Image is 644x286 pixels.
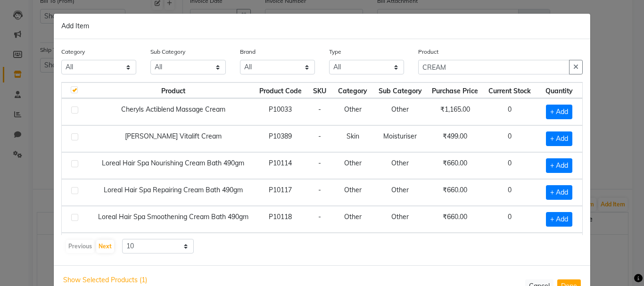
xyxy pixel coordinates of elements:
[307,82,332,98] th: SKU
[332,152,373,179] td: Other
[483,233,536,260] td: 1
[373,233,427,260] td: Other
[418,48,438,56] label: Product
[92,206,254,233] td: Loreal Hair Spa Smoothening Cream Bath 490gm
[92,125,254,152] td: [PERSON_NAME] Vitalift Cream
[483,179,536,206] td: 0
[483,152,536,179] td: 0
[546,131,572,146] span: + Add
[332,125,373,152] td: Skin
[427,152,484,179] td: ₹660.00
[483,98,536,125] td: 0
[63,275,147,285] span: Show Selected Products (1)
[254,179,307,206] td: P10117
[92,152,254,179] td: Loreal Hair Spa Nourishing Cream Bath 490gm
[307,233,332,260] td: -
[61,48,85,56] label: Category
[418,60,570,74] input: Search or Scan Product
[483,82,536,98] th: Current Stock
[332,206,373,233] td: Other
[92,233,254,260] td: [PERSON_NAME] Control Cream 150 Ml
[332,82,373,98] th: Category
[373,125,427,152] td: Moisturiser
[427,206,484,233] td: ₹660.00
[432,87,478,95] span: Purchase Price
[307,152,332,179] td: -
[427,98,484,125] td: ₹1,165.00
[307,125,332,152] td: -
[329,48,341,56] label: Type
[254,152,307,179] td: P10114
[373,179,427,206] td: Other
[427,179,484,206] td: ₹660.00
[92,82,254,98] th: Product
[427,233,484,260] td: ₹630.00
[150,48,185,56] label: Sub Category
[373,152,427,179] td: Other
[546,212,572,227] span: + Add
[332,98,373,125] td: Other
[254,125,307,152] td: P10389
[254,98,307,125] td: P10033
[373,82,427,98] th: Sub Category
[96,240,114,253] button: Next
[307,179,332,206] td: -
[307,98,332,125] td: -
[373,98,427,125] td: Other
[92,98,254,125] td: Cheryls Actiblend Massage Cream
[483,206,536,233] td: 0
[240,48,256,56] label: Brand
[546,105,572,119] span: + Add
[373,206,427,233] td: Other
[254,233,307,260] td: P10130
[483,125,536,152] td: 0
[254,82,307,98] th: Product Code
[307,206,332,233] td: -
[332,179,373,206] td: Other
[254,206,307,233] td: P10118
[427,125,484,152] td: ₹499.00
[92,179,254,206] td: Loreal Hair Spa Repairing Cream Bath 490gm
[546,158,572,173] span: + Add
[537,82,582,98] th: Quantity
[54,14,590,39] div: Add Item
[332,233,373,260] td: Other
[546,185,572,200] span: + Add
